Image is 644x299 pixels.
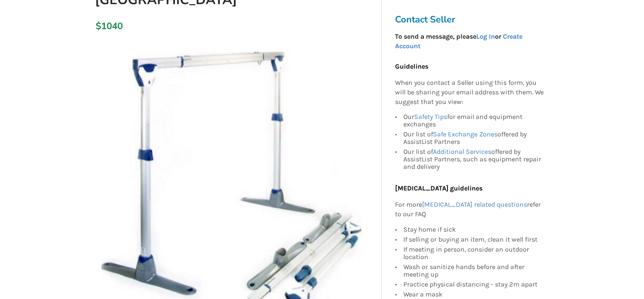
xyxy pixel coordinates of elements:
div: Wash or sanitize hands before and after meeting up [403,262,544,279]
a: [MEDICAL_DATA] related questions [422,200,527,208]
div: Wear a mask [403,289,544,298]
div: Practice physical distancing - stay 2m apart [403,279,544,289]
div: Stay home if sick [403,226,544,235]
p: When you contact a Seller using this form, you will be sharing your email address with them. We s... [395,78,544,107]
div: $1040 [96,20,100,32]
b: Guidelines [395,62,428,70]
p: For more refer to our FAQ [395,200,544,219]
strong: To send a message, please or [395,32,522,50]
div: Our list of offered by AssistList Partners, such as equipment repair and delivery [403,147,544,171]
a: Additional Services [433,148,491,156]
h3: Contact Seller [395,14,548,25]
b: [MEDICAL_DATA] guidelines [395,184,482,192]
div: If selling or buying an item, clean it well first [403,235,544,245]
a: Safety Tips [414,113,447,121]
a: Safe Exchange Zones [433,130,497,138]
div: Our list of offered by AssistList Partners [403,129,544,147]
div: Our for email and equipment exchanges [403,113,544,129]
div: If meeting in person, consider an outdoor location [403,245,544,262]
a: Log In [476,32,495,40]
